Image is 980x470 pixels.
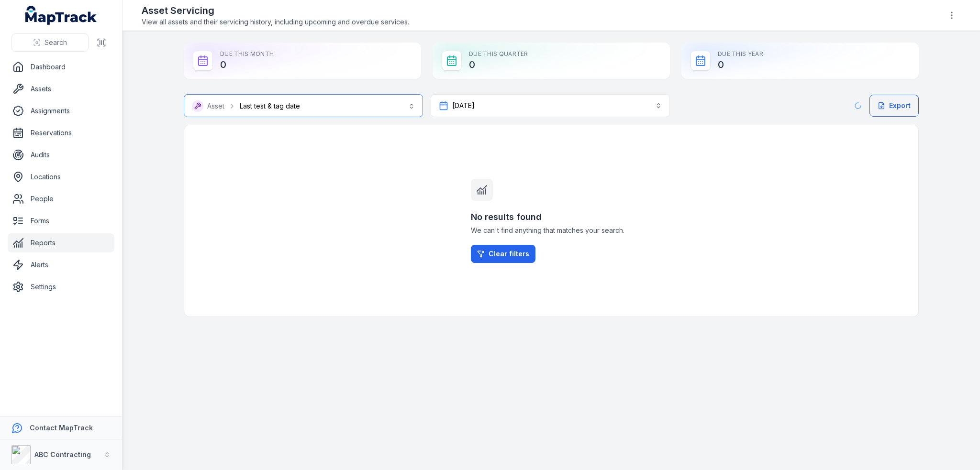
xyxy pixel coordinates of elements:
a: Assets [8,79,114,98]
strong: ABC Contracting [34,450,91,459]
span: View all assets and their servicing history, including upcoming and overdue services. [142,17,409,27]
a: MapTrack [25,6,97,25]
a: People [8,189,114,208]
h2: Asset Servicing [142,4,409,17]
strong: Contact MapTrack [30,424,93,432]
span: We can't find anything that matches your search. [471,226,632,235]
a: Locations [8,167,114,186]
button: Search [11,33,89,52]
a: Audits [8,145,114,164]
button: AssetLast test & tag date [184,94,423,117]
span: Search [45,38,67,47]
a: Forms [8,211,114,230]
a: Settings [8,277,114,296]
a: Alerts [8,255,114,274]
a: Clear filters [471,245,535,263]
button: [DATE] [431,94,670,117]
a: Reservations [8,123,114,142]
a: Reports [8,233,114,252]
button: Export [869,95,919,117]
a: Assignments [8,101,114,120]
h3: No results found [471,210,632,224]
a: Dashboard [8,57,114,77]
